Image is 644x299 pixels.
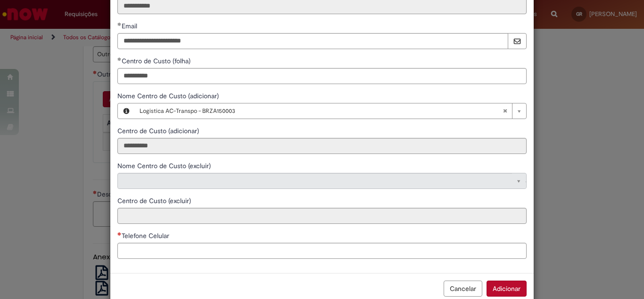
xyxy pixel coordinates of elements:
input: Email [117,33,508,49]
span: Somente leitura - Centro de Custo (adicionar) [117,127,201,135]
a: Limpar campo Nome Centro de Custo (excluir) [117,173,527,189]
span: Logistica AC-Transpo - BRZA150003 [140,103,503,119]
button: Nome Centro de Custo (adicionar), Visualizar este registro Logistica AC-Transpo - BRZA150003 [118,103,135,119]
span: Obrigatório Preenchido [117,57,122,61]
button: Adicionar [487,281,527,297]
span: Nome Centro de Custo (adicionar) [117,92,221,100]
button: Cancelar [444,281,482,297]
a: Enviar um e-mail para este endereço [508,33,527,49]
label: Somente leitura - Centro de Custo (adicionar) [117,126,201,136]
span: Obrigatório Preenchido [117,22,122,26]
a: Logistica AC-Transpo - BRZA150003Limpar campo Nome Centro de Custo (adicionar) [135,103,526,119]
span: Email [122,22,139,30]
span: Telefone Celular [122,231,171,240]
input: Telefone Celular [117,243,527,259]
input: Centro de Custo (excluir) [117,208,527,224]
span: Centro de Custo (folha) [122,57,192,65]
label: Somente leitura - Centro de Custo (excluir) [117,196,193,205]
input: Centro de Custo (adicionar) [117,138,527,154]
span: Nome Centro de Custo (excluir) [117,162,213,170]
label: Somente leitura - Nome Centro de Custo (excluir) [117,161,213,171]
span: Necessários [117,232,122,236]
span: Somente leitura - Centro de Custo (excluir) [117,196,193,205]
abbr: Limpar campo Nome Centro de Custo (adicionar) [498,103,512,119]
input: Centro de Custo (folha) [117,68,527,84]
